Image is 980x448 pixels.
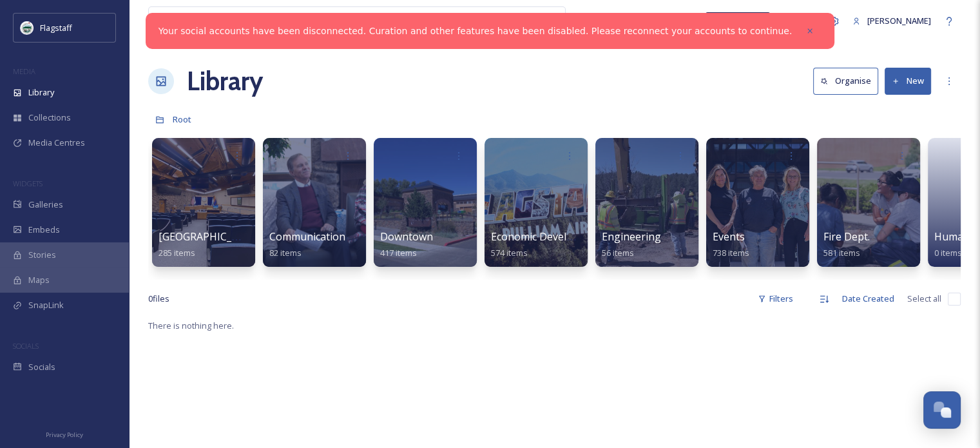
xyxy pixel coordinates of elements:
[706,12,770,30] a: What's New
[602,229,661,244] span: Engineering
[491,231,604,258] a: Economic Development574 items
[713,231,749,258] a: Events738 items
[491,247,528,258] span: 574 items
[46,426,83,442] a: Privacy Policy
[934,247,962,258] span: 0 items
[173,113,191,125] span: Root
[173,112,191,127] a: Root
[713,247,749,258] span: 738 items
[159,229,262,244] span: [GEOGRAPHIC_DATA]
[13,179,43,188] span: WIDGETS
[823,231,870,258] a: Fire Dept.581 items
[836,286,901,311] div: Date Created
[907,293,941,305] span: Select all
[46,431,83,439] span: Privacy Policy
[21,21,34,34] img: images%20%282%29.jpeg
[602,247,634,258] span: 56 items
[13,341,39,351] span: SOCIALS
[28,274,50,286] span: Maps
[28,299,64,311] span: SnapLink
[813,68,878,94] button: Organise
[13,66,35,76] span: MEDIA
[40,22,72,34] span: Flagstaff
[483,8,559,34] a: View all files
[846,8,937,34] a: [PERSON_NAME]
[178,7,460,35] input: Search your library
[867,15,931,26] span: [PERSON_NAME]
[713,229,745,244] span: Events
[28,112,71,124] span: Collections
[380,229,433,244] span: Downtown
[28,361,55,373] span: Socials
[148,320,234,331] span: There is nothing here.
[28,199,63,211] span: Galleries
[380,231,433,258] a: Downtown417 items
[28,86,54,99] span: Library
[159,247,195,258] span: 285 items
[159,231,262,258] a: [GEOGRAPHIC_DATA]285 items
[813,68,885,94] a: Organise
[823,229,870,244] span: Fire Dept.
[269,247,302,258] span: 82 items
[923,391,961,429] button: Open Chat
[148,293,169,305] span: 0 file s
[269,231,443,258] a: Communication & Civic Engagement82 items
[823,247,860,258] span: 581 items
[28,224,60,236] span: Embeds
[269,229,443,244] span: Communication & Civic Engagement
[602,231,661,258] a: Engineering56 items
[885,68,931,94] button: New
[159,24,792,38] a: Your social accounts have been disconnected. Curation and other features have been disabled. Plea...
[751,286,800,311] div: Filters
[187,62,263,101] a: Library
[28,249,56,261] span: Stories
[491,229,604,244] span: Economic Development
[380,247,417,258] span: 417 items
[28,137,85,149] span: Media Centres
